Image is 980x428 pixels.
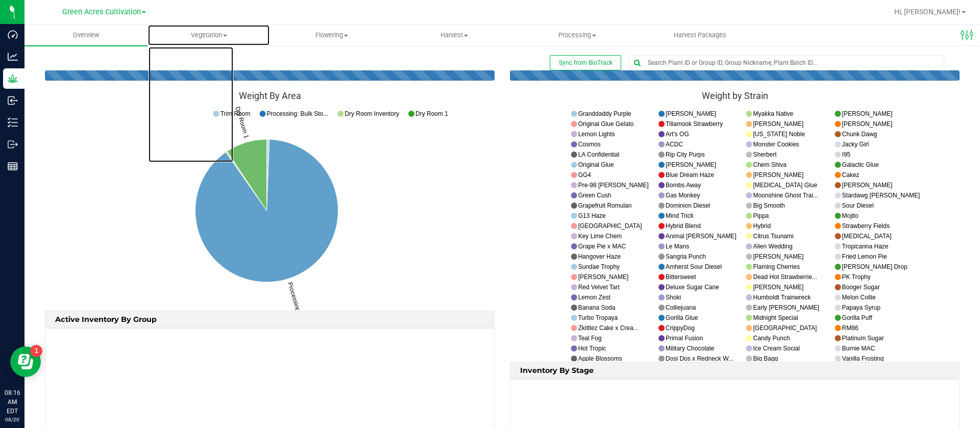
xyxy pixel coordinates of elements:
text: Fried Lemon Pie [842,253,887,260]
text: Candy Punch [753,335,790,342]
span: Flowering [271,31,393,40]
div: Weight By Area [45,91,495,101]
text: Hybrid [753,222,771,230]
text: Moonshine Ghost Trai... [753,192,818,199]
text: Grapefruit Romulan [578,202,632,209]
text: LA Confidential [578,151,620,158]
inline-svg: Dashboard [8,30,18,40]
text: Animal [PERSON_NAME] [666,233,737,240]
inline-svg: Outbound [8,139,18,149]
text: Green Cush [578,192,611,199]
text: Bombs Away [666,182,701,189]
text: Blue Dream Haze [666,171,714,179]
text: Burnie MAC [842,345,875,352]
iframe: Resource center [10,346,41,377]
text: Gas Monkey [666,192,700,199]
text: Galactic Glue [842,161,879,168]
text: Amherst Sour Diesel [666,263,722,270]
text: Sundae Trophy [578,263,620,270]
text: Cosmos [578,141,601,148]
text: [GEOGRAPHIC_DATA] [578,222,642,230]
text: CrippyDog [666,324,695,332]
text: Chunk Dawg [842,131,877,138]
text: Banana Soda [578,304,616,311]
text: Melon Collie [842,294,876,301]
text: G13 Haze [578,212,606,219]
text: [PERSON_NAME] Drop [842,263,908,270]
text: [PERSON_NAME] [666,110,716,117]
text: Rip City Purps [666,151,705,158]
inline-svg: Inventory [8,117,18,128]
inline-svg: Grow [8,73,18,84]
text: Monster Cookies [753,141,799,148]
input: Search Plant ID or Group ID, Group Nickname, Plant Batch ID... [630,56,944,70]
text: Jacky Girl [842,141,869,148]
text: Strawberry Fields [842,222,890,230]
text: Gorilla Glue [666,314,698,321]
text: I95 [842,151,851,158]
text: Citrus Tsunami [753,233,794,240]
text: Chem Shiva [753,161,787,168]
text: Deluxe Sugar Cane [666,284,719,291]
text: Flaming Cherries [753,263,800,270]
a: Overview [24,24,148,46]
a: Harvest [393,24,516,46]
inline-svg: Reports [8,161,18,171]
text: Vanilla Frosting [842,355,884,362]
span: Overview [59,31,113,40]
text: Hangover Haze [578,253,621,260]
span: Green Acres Cultivation [62,8,141,16]
text: PK Trophy [842,273,871,281]
text: [PERSON_NAME] [578,273,629,281]
text: Myakka Native [753,110,794,117]
text: Mojito [842,212,859,219]
text: Papaya Syrup [842,304,881,311]
text: [PERSON_NAME] [842,110,893,117]
text: [MEDICAL_DATA] [842,233,892,240]
text: Booger Sugar [842,284,880,291]
text: Primal Fusion [666,335,703,342]
text: ACDC [666,141,683,148]
iframe: Resource center unread badge [30,345,42,357]
text: Sherbert [753,151,777,158]
a: Vegetation [148,24,271,46]
text: Teal Fog [578,335,602,342]
text: Original Glue [578,161,614,168]
text: [PERSON_NAME] [753,120,804,128]
text: [GEOGRAPHIC_DATA] [753,324,817,332]
text: Red Velvet Tart [578,284,620,291]
text: Granddaddy Purple [578,110,631,117]
span: Sync from BioTrack [559,59,612,66]
text: Dry Room 1 [415,110,448,117]
text: Zkittlez Cake x Crea... [578,324,639,332]
text: [PERSON_NAME] [666,161,716,168]
text: Dominion Diesel [666,202,710,209]
text: Midnight Special [753,314,798,321]
text: Processing: Bulk Sto... [267,110,329,117]
text: Le Mans [666,243,689,250]
text: Pippa [753,212,769,219]
text: [PERSON_NAME] [753,284,804,291]
text: Bittersweet [666,273,696,281]
text: Hot Tropic [578,345,606,352]
text: Sangria Punch [666,253,706,260]
text: Mind Trick [666,212,694,219]
text: Colliejuana [666,304,696,311]
text: Dead Hot Strawberrie... [753,273,817,281]
text: Grape Pie x MAC [578,243,626,250]
text: Lemon Lights [578,131,615,138]
span: Processing [517,31,639,40]
text: Pre-98 [PERSON_NAME] [578,182,649,189]
span: Active Inventory by Group [53,311,160,327]
text: Tropicanna Haze [842,243,889,250]
text: Key Lime Chem [578,233,622,240]
span: Inventory by Stage [518,362,597,378]
text: Tillamook Strawberry [666,120,723,128]
text: Lemon Zest [578,294,611,301]
text: Cakez [842,171,860,179]
span: Hi, [PERSON_NAME]! [894,8,961,16]
text: Humboldt Trainwreck [753,294,812,301]
button: Sync from BioTrack [550,55,621,70]
span: Harvest [394,31,516,40]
